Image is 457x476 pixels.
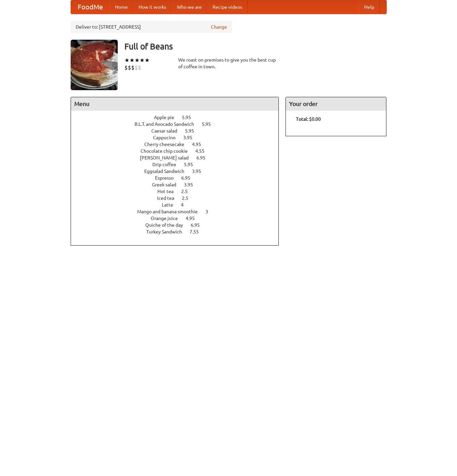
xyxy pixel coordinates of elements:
a: Cherry cheesecake 4.95 [144,142,214,147]
li: $ [128,64,131,71]
span: 7.55 [190,229,205,234]
span: Cappucino [153,135,182,140]
a: Turkey Sandwich 7.55 [146,229,211,234]
span: 5.95 [202,121,218,127]
span: Latte [162,202,180,208]
a: Apple pie 5.95 [154,115,203,120]
li: ★ [145,57,150,64]
a: Orange juice 4.95 [151,216,207,221]
span: 6.95 [191,222,206,228]
span: 3 [205,209,215,214]
img: angular.jpg [71,40,118,90]
span: Quiche of the day [145,222,190,228]
li: $ [138,64,141,71]
span: 4.55 [195,148,211,154]
span: Hot tea [157,189,180,194]
a: Change [211,24,227,30]
h4: Your order [286,97,386,111]
li: ★ [129,57,135,64]
span: 6.95 [181,175,197,181]
a: [PERSON_NAME] salad 6.95 [140,155,218,160]
li: ★ [135,57,140,64]
span: Drip coffee [152,162,183,167]
span: 4 [181,202,190,208]
a: Greek salad 3.95 [152,182,205,187]
li: ★ [124,57,129,64]
span: Orange juice [151,216,185,221]
span: 5.95 [184,162,200,167]
a: Iced tea 2.5 [157,195,201,201]
a: Quiche of the day 6.95 [145,222,212,228]
div: Deliver to: [STREET_ADDRESS] [71,21,232,33]
h3: Full of Beans [124,40,387,53]
a: Eggsalad Sandwich 3.95 [144,169,214,174]
span: [PERSON_NAME] salad [140,155,195,160]
a: Cappucino 3.95 [153,135,205,140]
span: Iced tea [157,195,181,201]
span: 2.5 [181,189,194,194]
li: $ [124,64,128,71]
span: Greek salad [152,182,183,187]
li: ★ [140,57,145,64]
a: Drip coffee 5.95 [152,162,205,167]
span: Espresso [155,175,180,181]
a: Espresso 6.95 [155,175,203,181]
span: 5.95 [182,115,198,120]
span: B.L.T. and Avocado Sandwich [135,121,201,127]
span: 2.5 [182,195,195,201]
span: 3.95 [184,182,200,187]
li: $ [131,64,135,71]
div: We roast on premises to give you the best cup of coffee in town. [178,57,279,70]
li: $ [135,64,138,71]
span: Turkey Sandwich [146,229,189,234]
a: Help [359,0,380,14]
span: 5.95 [185,128,201,134]
b: Total: $0.00 [296,116,321,122]
a: How it works [133,0,172,14]
span: Cherry cheesecake [144,142,191,147]
h4: Menu [71,97,279,111]
a: Hot tea 2.5 [157,189,200,194]
a: Who we are [172,0,207,14]
a: Home [110,0,133,14]
a: FoodMe [71,0,110,14]
a: Latte 4 [162,202,196,208]
a: Chocolate chip cookie 4.55 [141,148,217,154]
span: 4.95 [186,216,201,221]
span: 4.95 [192,142,208,147]
span: Mango and banana smoothie [137,209,204,214]
span: Apple pie [154,115,181,120]
span: 3.95 [183,135,199,140]
a: Caesar salad 5.95 [151,128,206,134]
span: Chocolate chip cookie [141,148,194,154]
span: 6.95 [196,155,212,160]
span: Caesar salad [151,128,184,134]
span: Eggsalad Sandwich [144,169,191,174]
a: B.L.T. and Avocado Sandwich 5.95 [135,121,223,127]
a: Recipe videos [207,0,247,14]
span: 3.95 [192,169,208,174]
a: Mango and banana smoothie 3 [137,209,221,214]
